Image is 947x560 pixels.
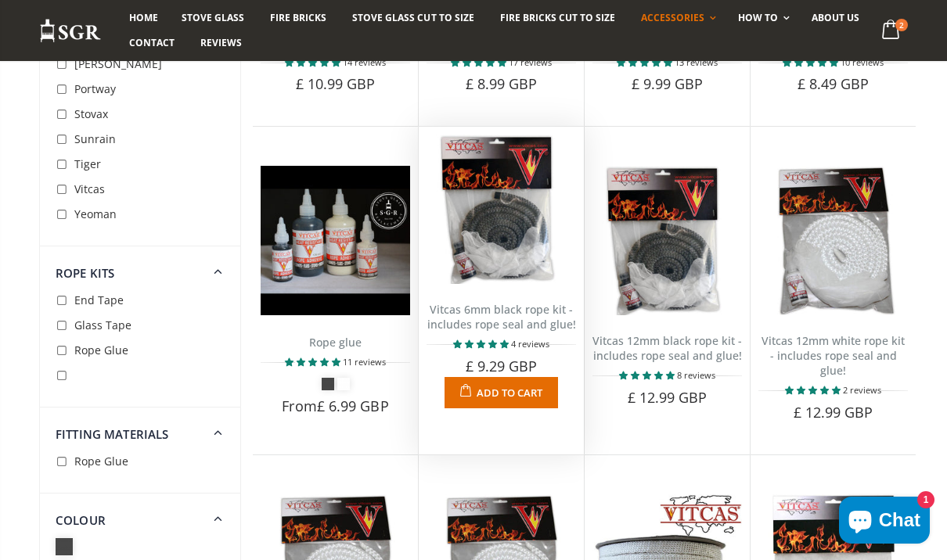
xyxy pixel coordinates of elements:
[74,343,128,357] span: Rope Glue
[343,56,386,68] span: 14 reviews
[794,403,873,422] span: £ 12.99 GBP
[834,497,934,547] inbox-online-store-chat: Shopify online store chat
[628,388,708,407] span: £ 12.99 GBP
[129,36,175,49] span: Contact
[189,31,254,56] a: Reviews
[182,11,244,24] span: Stove Glass
[317,397,389,415] span: £ 6.99 GBP
[74,56,162,71] span: [PERSON_NAME]
[841,56,884,68] span: 10 reviews
[632,74,704,93] span: £ 9.99 GBP
[56,265,114,281] span: Rope Kits
[509,56,552,68] span: 17 reviews
[74,206,117,221] span: Yeoman
[466,74,538,93] span: £ 8.99 GBP
[340,5,485,31] a: Stove Glass Cut To Size
[675,56,718,68] span: 13 reviews
[617,56,675,68] span: 4.77 stars
[74,293,124,307] span: End Tape
[56,538,76,553] span: Black
[56,426,169,442] span: Fitting Materials
[876,16,908,46] a: 2
[282,397,388,415] span: From
[738,11,778,24] span: How To
[783,56,841,68] span: 5.00 stars
[466,357,538,375] span: £ 9.29 GBP
[285,356,343,368] span: 4.82 stars
[451,56,509,68] span: 4.94 stars
[200,36,242,49] span: Reviews
[117,31,186,56] a: Contact
[798,74,870,93] span: £ 8.49 GBP
[800,5,871,31] a: About us
[56,512,106,528] span: Colour
[758,166,908,315] img: Vitcas white rope, glue and gloves kit 12mm
[453,338,511,350] span: 5.00 stars
[785,384,843,396] span: 5.00 stars
[726,5,798,31] a: How To
[74,454,128,468] span: Rope Glue
[511,338,549,350] span: 4 reviews
[445,377,558,408] button: Add to Cart
[285,56,343,68] span: 5.00 stars
[352,11,473,24] span: Stove Glass Cut To Size
[258,5,338,31] a: Fire Bricks
[895,19,908,31] span: 2
[74,318,131,332] span: Glass Tape
[129,11,158,24] span: Home
[677,369,715,381] span: 8 reviews
[812,11,859,24] span: About us
[343,356,386,368] span: 11 reviews
[619,369,677,381] span: 4.75 stars
[641,11,704,24] span: Accessories
[74,156,101,171] span: Tiger
[592,333,742,363] a: Vitcas 12mm black rope kit - includes rope seal and glue!
[427,302,576,332] a: Vitcas 6mm black rope kit - includes rope seal and glue!
[488,5,627,31] a: Fire Bricks Cut To Size
[170,5,256,31] a: Stove Glass
[74,106,108,121] span: Stovax
[270,11,326,24] span: Fire Bricks
[762,333,905,378] a: Vitcas 12mm white rope kit - includes rope seal and glue!
[74,81,116,96] span: Portway
[843,384,881,396] span: 2 reviews
[309,335,362,350] a: Rope glue
[477,386,542,400] span: Add to Cart
[74,131,116,146] span: Sunrain
[261,166,410,315] img: Vitcas stove glue
[296,74,376,93] span: £ 10.99 GBP
[117,5,170,31] a: Home
[39,18,102,44] img: Stove Glass Replacement
[592,166,742,315] img: Vitcas black rope, glue and gloves kit 12mm
[427,135,576,284] img: Vitcas black rope, glue and gloves kit 6mm
[500,11,615,24] span: Fire Bricks Cut To Size
[629,5,724,31] a: Accessories
[74,181,105,196] span: Vitcas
